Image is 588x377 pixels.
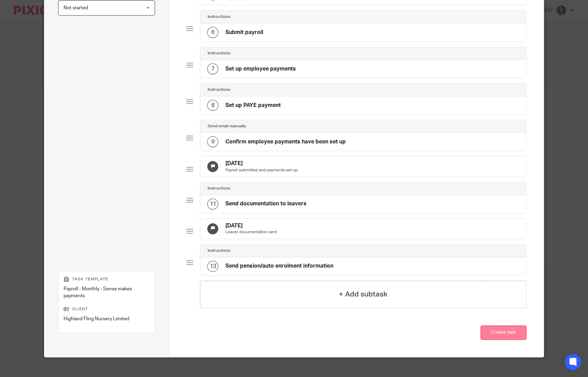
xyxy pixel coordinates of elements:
[225,65,296,73] h4: Set up employee payments
[225,200,306,207] h4: Send documentation to leavers
[207,14,230,20] h4: Instructions
[225,262,333,270] h4: Send pension/auto enrolment information
[225,138,345,146] h4: Confirm employee payments have been set up
[64,315,149,322] p: Highland Fling Nursery Limited
[64,306,149,312] p: Client
[207,261,218,272] div: 13
[207,100,218,111] div: 8
[207,51,230,56] h4: Instructions
[64,286,149,300] p: Payroll - Monthly - Sense makes payments
[64,277,149,282] p: Task template
[207,186,230,191] h4: Instructions
[480,325,526,340] button: Create task
[64,6,88,10] span: Not started
[207,87,230,93] h4: Instructions
[225,229,277,235] p: Leaver documentation sent
[225,168,297,173] p: Payroll submitted and payments set up
[225,29,263,36] h4: Submit payroll
[207,27,218,38] div: 6
[225,222,277,229] h4: [DATE]
[207,123,246,129] h4: Send email manually
[207,198,218,209] div: 11
[225,102,280,109] h4: Set up PAYE payment
[207,63,218,74] div: 7
[207,136,218,147] div: 9
[339,289,388,300] h4: + Add subtask
[207,248,230,254] h4: Instructions
[225,160,297,167] h4: [DATE]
